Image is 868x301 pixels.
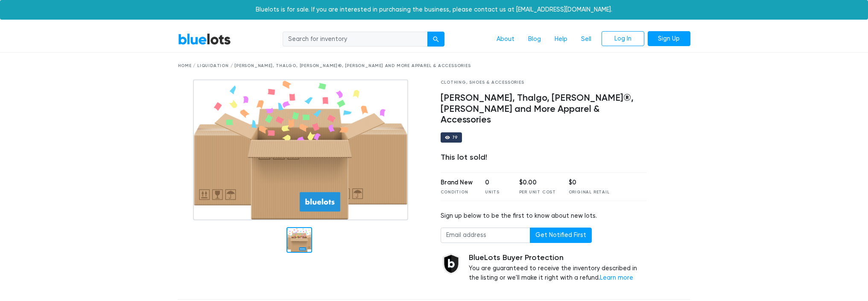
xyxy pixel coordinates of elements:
[548,31,574,47] a: Help
[490,31,521,47] a: About
[602,31,644,47] a: Log In
[521,31,548,47] a: Blog
[519,178,556,187] div: $0.00
[452,135,458,140] div: 79
[441,178,473,187] div: Brand New
[441,211,647,221] div: Sign up below to be the first to know about new lots.
[178,63,690,69] div: Home / Liquidation / [PERSON_NAME], Thalgo, [PERSON_NAME]®, [PERSON_NAME] and More Apparel & Acce...
[178,33,231,45] a: BlueLots
[193,79,408,220] img: box_graphic.png
[519,189,556,196] div: Per Unit Cost
[485,189,506,196] div: Units
[441,93,647,126] h4: [PERSON_NAME], Thalgo, [PERSON_NAME]®, [PERSON_NAME] and More Apparel & Accessories
[283,32,428,47] input: Search for inventory
[530,228,592,243] button: Get Notified First
[600,274,633,281] a: Learn more
[441,153,647,162] div: This lot sold!
[574,31,598,47] a: Sell
[441,253,462,275] img: buyer_protection_shield-3b65640a83011c7d3ede35a8e5a80bfdfaa6a97447f0071c1475b91a4b0b3d01.png
[441,189,473,196] div: Condition
[569,178,610,187] div: $0
[441,228,530,243] input: Email address
[469,253,647,283] div: You are guaranteed to receive the inventory described in the listing or we'll make it right with ...
[569,189,610,196] div: Original Retail
[441,79,647,86] div: Clothing, Shoes & Accessories
[648,31,690,47] a: Sign Up
[485,178,506,187] div: 0
[469,253,647,263] h5: BlueLots Buyer Protection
